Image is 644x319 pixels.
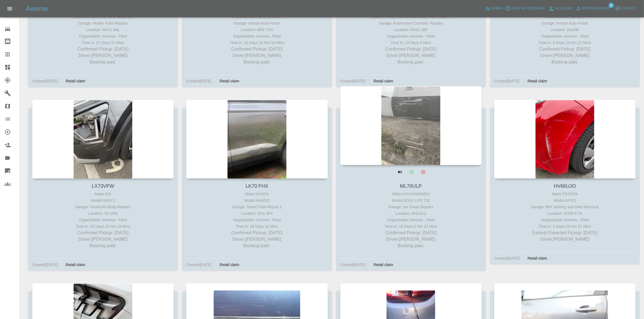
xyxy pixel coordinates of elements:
div: Created [DATE] [340,261,366,268]
div: Garage: Automotive Cosmetic Repairs [342,20,480,26]
p: Confirmed Pickup: [DATE] [34,46,172,52]
div: Model: AYGO [496,197,634,204]
div: Make: TOYOTA [496,191,634,197]
div: Location: SO50 9 TA [496,210,634,217]
div: Model: GOLF LIFE TSI [342,197,480,204]
div: Created [DATE] [186,78,212,84]
div: Organization: Axioma - Fleet [34,217,172,223]
button: Help & Feedback [504,4,546,13]
span: 6 [609,3,614,8]
div: Location: Da15fn [496,26,634,33]
a: LK70 FHX [246,183,268,189]
button: Open drawer [3,2,16,15]
span: Account [555,6,573,12]
div: Created [DATE] [32,261,58,268]
p: Driver: [PERSON_NAME] [187,236,326,243]
button: Notifications [574,4,611,13]
div: Organization: Axioma - Fleet [496,33,634,39]
p: Booking paid. [187,243,326,249]
p: Booking paid. [187,59,326,65]
p: Driver: [PERSON_NAME] [342,236,480,243]
div: Model: NIRO 2 [34,197,172,204]
div: Organization: Axioma - Fleet [34,33,172,39]
div: Make: KIA [34,191,172,197]
p: Driver: [PERSON_NAME] [187,52,326,59]
div: Make: SKODA [187,191,326,197]
p: Confirmed Pickup: [DATE] [342,230,480,236]
a: ML70ULP [400,183,422,189]
div: Created [DATE] [32,78,58,84]
div: Garage: Smart Paint Repair 2 [187,204,326,210]
div: Retail claim [369,261,397,268]
button: Archive [418,166,429,177]
div: Retail claim [524,255,551,261]
p: Driver: [PERSON_NAME] [34,52,172,59]
button: Logout [613,4,638,13]
h5: Axioma [26,4,48,13]
div: Organization: Axioma - Fleet [342,33,480,39]
div: Model: KAROQ [187,197,326,204]
div: Garage: Scratchfix Body Repairs [34,204,172,210]
div: Created [DATE] [186,261,212,268]
a: Admin [484,4,504,13]
p: Driver: [PERSON_NAME] [34,236,172,243]
p: Confirmed Pickup: [DATE] [187,46,326,52]
p: Earliest Expected Pickup: [DATE] [496,230,634,236]
p: Driver: [PERSON_NAME] [496,52,634,59]
p: Booking paid. [342,59,480,65]
a: Account [547,4,574,13]
div: Time in: 10 Days 23 Hrs 18 Mins [34,223,172,230]
div: Time in: 15 Days 20 Hrs 54 Mins [187,39,326,46]
span: Help & Feedback [511,5,545,12]
div: Organization: Axioma - Fleet [342,217,480,223]
div: Retail claim [524,78,551,84]
p: Confirmed Pickup: [DATE] [342,46,480,52]
a: HV66UJO [554,183,576,189]
div: Created [DATE] [340,78,366,84]
a: Modify [406,166,417,177]
p: Driver: [PERSON_NAME] [496,236,634,243]
div: Retail claim [62,78,89,84]
span: Logout [621,5,636,12]
div: Location: RH12 2BF [342,26,480,33]
a: LX73VFW [92,183,114,189]
div: Retail claim [216,78,243,84]
span: Admin [491,5,503,12]
div: Location: BN13LG [342,210,480,217]
div: Organization: Axioma - Fleet [187,217,326,223]
div: Garage: Mobile Paint Repairs [34,20,172,26]
div: Time in: 13 Days 8 Mins [342,39,480,46]
div: Time in: 2 Days 23 Hrs 51 Mins [496,223,634,230]
p: Booking paid. [496,59,634,65]
div: Retail claim [369,78,397,84]
p: Confirmed Pickup: [DATE] [496,46,634,52]
div: Garage: Artisan Auto Finish [496,20,634,26]
div: Garage: Ice Smart Repairs [342,204,480,210]
p: Confirmed Pickup: [DATE] [34,230,172,236]
div: Time in: 17 Days 55 Mins [34,39,172,46]
div: Location: N3 2RD [34,210,172,217]
div: Retail claim [216,261,243,268]
div: Created [DATE] [494,78,520,84]
p: Booking paid. [342,243,480,249]
div: Location: RH11 9AL [34,26,172,33]
div: Location: SG1 4FX [187,210,326,217]
div: Time in: 18 Days 4 Hrs 13 Mins [342,223,480,230]
div: Organization: Axioma - Fleet [187,33,326,39]
p: Driver: [PERSON_NAME] [342,52,480,59]
p: Booking paid. [34,59,172,65]
div: Time in: 6 Days 23 Hrs 22 Mins [496,39,634,46]
div: Organization: Axioma - Fleet [496,217,634,223]
div: Time in: 18 Days 32 Mins [187,223,326,230]
span: Notifications [582,5,610,12]
p: Confirmed Pickup: [DATE] [187,230,326,236]
div: Location: BR6 7SH [187,26,326,33]
div: Retail claim [62,261,89,268]
div: Make: VOLKSWAGEN [342,191,480,197]
div: Garage: Artisan Auto Finish [187,20,326,26]
div: Created [DATE] [494,255,520,261]
a: View [394,166,405,177]
p: Booking paid. [34,243,172,249]
div: Garage: RW Valeting and Dent Removal [496,204,634,210]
